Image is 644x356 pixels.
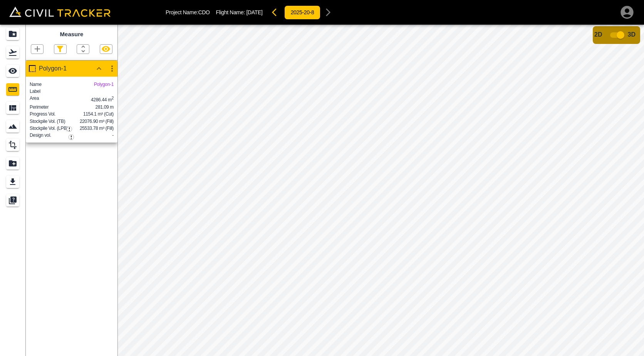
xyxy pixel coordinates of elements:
[9,7,111,17] img: Civil Tracker
[166,9,210,15] p: Project Name: CDO
[284,5,321,20] button: 2025-20-8
[247,9,263,15] span: [DATE]
[216,9,263,15] p: Flight Name:
[594,31,602,38] span: 2D
[628,31,636,38] span: 3D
